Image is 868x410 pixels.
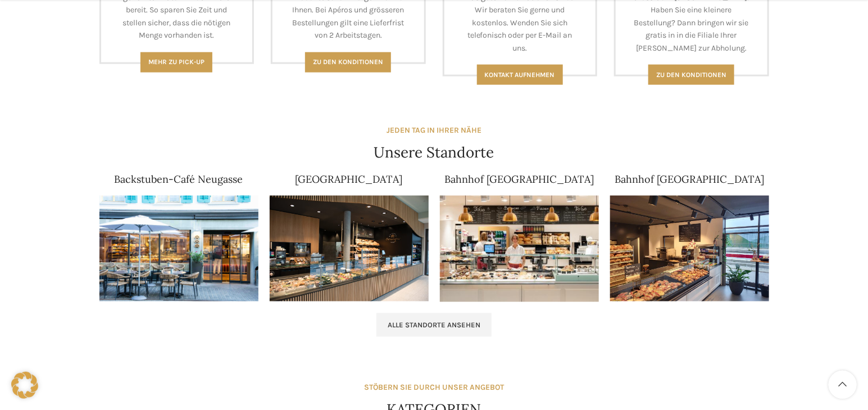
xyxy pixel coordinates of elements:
a: Scroll to top button [829,371,857,399]
a: Alle Standorte ansehen [376,313,492,337]
a: Zu den konditionen [648,65,734,85]
div: STÖBERN SIE DURCH UNSER ANGEBOT [364,382,504,394]
span: Alle Standorte ansehen [388,321,480,330]
span: Zu den konditionen [656,71,726,79]
a: Bahnhof [GEOGRAPHIC_DATA] [444,173,594,186]
a: Mehr zu Pick-Up [140,52,212,73]
div: JEDEN TAG IN IHRER NÄHE [387,124,481,137]
a: Backstuben-Café Neugasse [115,173,243,186]
span: Zu den Konditionen [313,58,383,66]
span: Mehr zu Pick-Up [148,58,204,66]
a: [GEOGRAPHIC_DATA] [296,173,403,186]
a: Bahnhof [GEOGRAPHIC_DATA] [615,173,764,186]
span: Kontakt aufnehmen [485,71,555,79]
a: Kontakt aufnehmen [477,65,563,85]
h4: Unsere Standorte [374,142,494,163]
a: Zu den Konditionen [305,52,391,73]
